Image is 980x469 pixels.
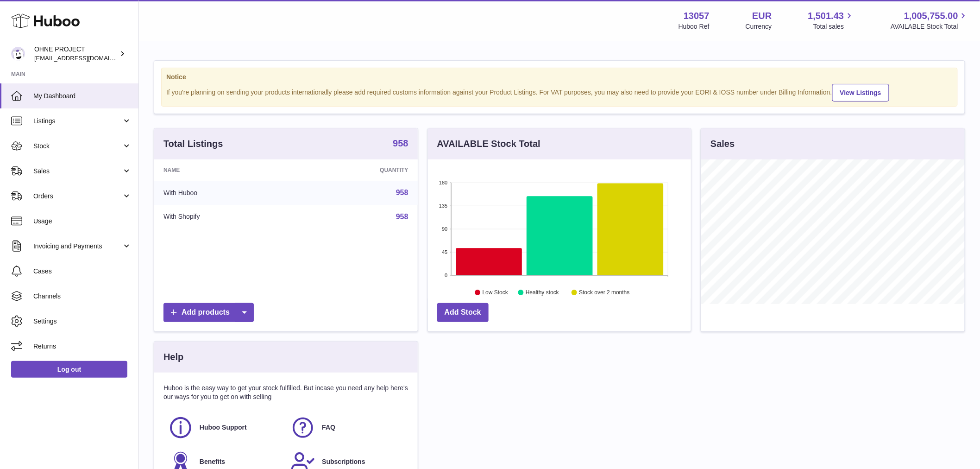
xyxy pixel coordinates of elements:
h3: Sales [710,138,735,150]
span: Invoicing and Payments [33,242,122,251]
span: FAQ [322,423,335,432]
td: With Shopify [154,205,296,229]
span: Usage [33,217,132,226]
img: internalAdmin-13057@internal.huboo.com [11,47,25,61]
text: Healthy stock [526,290,559,296]
h3: Help [163,351,183,363]
text: Low Stock [483,290,509,296]
span: AVAILABLE Stock Total [891,22,969,31]
p: Huboo is the easy way to get your stock fulfilled. But incase you need any help here's our ways f... [163,384,408,401]
a: 958 [393,139,408,150]
a: 1,005,755.00 AVAILABLE Stock Total [891,10,969,31]
text: 0 [445,273,447,278]
span: Benefits [200,457,225,466]
strong: EUR [752,10,772,22]
td: With Huboo [154,181,296,205]
div: OHNE PROJECT [34,45,118,63]
span: [EMAIL_ADDRESS][DOMAIN_NAME] [34,54,136,62]
span: Listings [33,117,122,126]
text: 135 [439,203,447,209]
text: 45 [442,249,447,255]
span: Channels [33,292,132,301]
a: 958 [396,189,408,196]
h3: AVAILABLE Stock Total [437,138,540,150]
span: Returns [33,342,132,351]
span: Settings [33,317,132,326]
div: Currency [746,22,772,31]
strong: 13057 [684,10,710,22]
th: Quantity [296,159,418,181]
a: Log out [11,361,127,378]
span: Sales [33,167,122,176]
span: Orders [33,192,122,201]
text: Stock over 2 months [579,290,629,296]
span: 1,005,755.00 [904,10,958,22]
span: Subscriptions [322,457,365,466]
span: Cases [33,267,132,276]
a: Add products [163,303,254,322]
span: 1,501.43 [808,10,844,22]
a: View Listings [832,84,889,101]
text: 180 [439,180,447,185]
a: Add Stock [437,303,489,322]
a: 1,501.43 Total sales [808,10,855,31]
h3: Total Listings [163,138,223,150]
a: 958 [396,213,408,221]
span: Total sales [813,22,854,31]
span: Stock [33,142,122,151]
div: If you're planning on sending your products internationally please add required customs informati... [166,82,953,101]
span: Huboo Support [200,423,247,432]
a: Huboo Support [168,415,281,440]
strong: Notice [166,73,953,82]
span: My Dashboard [33,92,132,101]
strong: 958 [393,139,408,148]
div: Huboo Ref [678,22,710,31]
a: FAQ [290,415,403,440]
text: 90 [442,226,447,232]
th: Name [154,159,296,181]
